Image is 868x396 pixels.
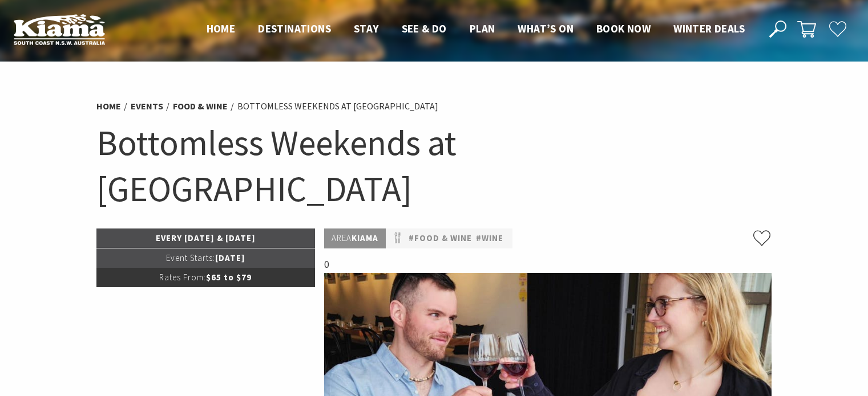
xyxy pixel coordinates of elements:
[476,231,503,246] a: #wine
[518,22,574,35] span: What’s On
[96,248,316,268] p: [DATE]
[324,228,386,248] p: Kiama
[673,22,745,35] span: Winter Deals
[237,99,438,114] li: Bottomless Weekends at [GEOGRAPHIC_DATA]
[195,20,756,39] nav: Main Menu
[470,22,495,36] a: Plan
[207,22,236,36] a: Home
[332,232,352,243] span: Area
[159,272,206,283] span: Rates From:
[96,228,316,248] p: Every [DATE] & [DATE]
[173,100,228,112] a: Food & Wine
[166,252,215,263] span: Event Starts:
[402,22,447,35] span: See & Do
[131,100,163,112] a: Events
[258,22,331,36] a: Destinations
[96,120,772,211] h1: Bottomless Weekends at [GEOGRAPHIC_DATA]
[596,22,651,35] span: Book now
[470,22,495,35] span: Plan
[354,22,379,36] a: Stay
[354,22,379,35] span: Stay
[596,22,651,36] a: Book now
[96,100,121,112] a: Home
[402,22,447,36] a: See & Do
[14,14,105,45] img: Kiama Logo
[258,22,331,35] span: Destinations
[207,22,236,35] span: Home
[409,231,472,246] a: #Food & Wine
[96,268,316,287] p: $65 to $79
[673,22,745,36] a: Winter Deals
[518,22,574,36] a: What’s On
